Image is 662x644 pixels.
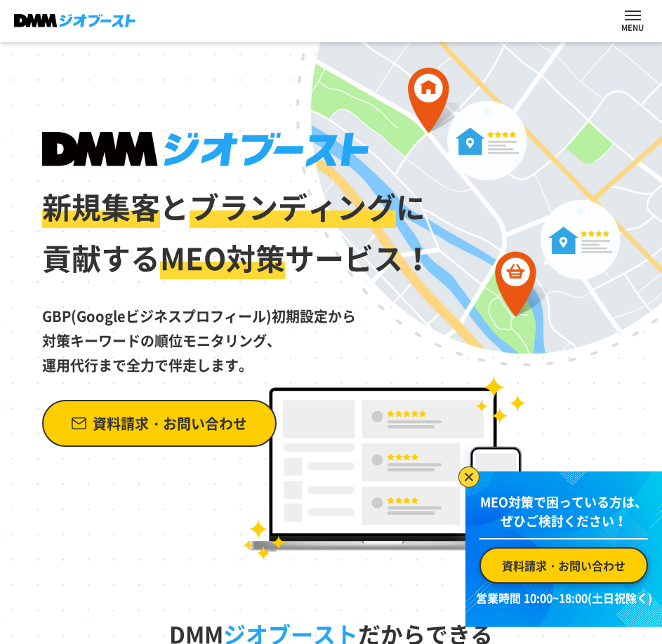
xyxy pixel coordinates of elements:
span: ブランディング [190,185,396,228]
button: ナビを開閉する [625,11,641,20]
img: バナーを閉じる [458,467,479,488]
span: 資料請求・お問い合わせ [502,557,625,574]
span: MEO対策 [160,236,285,279]
p: MEO対策で困っている方は、 ぜひご検討ください！ [479,492,648,539]
a: 資料請求・お問い合わせ [479,547,648,584]
h1: と に 貢献する サービス！ [42,132,434,284]
p: 営業時間 10:00~18:00(土日祝除く) [474,589,654,606]
span: 新規集客 [42,185,160,228]
img: DMMジオブースト [14,14,135,27]
p: GBP(Googleビジネスプロフィール)初期設定から 対策キーワードの順位モニタリング、 運用代行まで全力で伴走します。 [42,284,434,377]
img: DMMジオブースト [42,132,369,167]
span: 資料請求・お問い合わせ [93,411,247,436]
a: 資料請求・お問い合わせ [42,400,277,447]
